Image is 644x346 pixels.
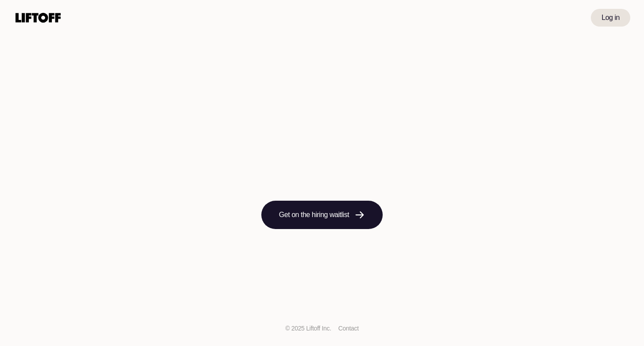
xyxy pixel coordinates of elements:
[340,325,363,332] a: Contact
[261,201,383,229] a: Get on the hiring waitlist
[102,117,542,179] h1: Find breakout opportunities and talent, through people you trust.
[281,324,333,333] p: © 2025 Liftoff Inc.
[601,12,620,23] p: Log in
[591,9,630,27] a: Log in
[279,210,349,220] p: Get on the hiring waitlist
